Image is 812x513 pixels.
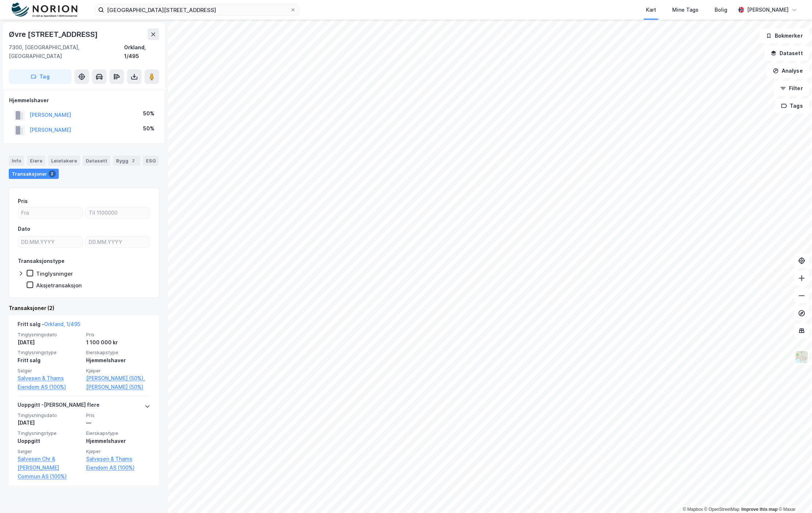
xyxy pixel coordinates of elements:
span: Tinglysningstype [18,349,82,356]
div: Hjemmelshaver [9,96,159,105]
div: ESG [143,156,159,166]
button: Bokmerker [760,28,809,43]
div: Leietakere [48,156,80,166]
div: Dato [18,225,30,233]
input: Fra [18,207,82,218]
a: [PERSON_NAME] (50%) [86,383,150,391]
div: Hjemmelshaver [86,437,150,445]
span: Kjøper [86,448,150,455]
span: Pris [86,412,150,418]
a: Mapbox [683,507,703,512]
div: Transaksjonstype [18,257,65,265]
div: Uoppgitt - [PERSON_NAME] flere [18,401,100,412]
div: 7300, [GEOGRAPHIC_DATA], [GEOGRAPHIC_DATA] [9,43,124,61]
input: DD.MM.YYYY [86,237,150,248]
a: [PERSON_NAME] (50%), [86,374,150,383]
div: Eiere [27,156,45,166]
span: Eierskapstype [86,349,150,356]
a: Improve this map [742,507,778,512]
div: [DATE] [18,338,82,347]
div: — [86,418,150,427]
input: Søk på adresse, matrikkel, gårdeiere, leietakere eller personer [104,4,290,15]
div: Pris [18,197,28,206]
span: Selger [18,448,82,455]
div: [DATE] [18,418,82,427]
div: Orkland, 1/495 [124,43,159,61]
div: 50% [143,109,154,118]
img: Z [795,350,809,364]
div: Transaksjoner [9,169,59,179]
div: Uoppgitt [18,437,82,445]
a: OpenStreetMap [704,507,740,512]
div: Datasett [83,156,110,166]
div: Bolig [715,5,727,14]
div: Fritt salg [18,356,82,365]
span: Selger [18,368,82,374]
span: Eierskapstype [86,430,150,436]
div: 2 [49,170,56,177]
button: Tags [775,99,809,113]
span: Tinglysningsdato [18,332,82,338]
div: Hjemmelshaver [86,356,150,365]
button: Tag [9,69,72,84]
button: Filter [774,81,809,96]
button: Analyse [767,64,809,78]
a: Salvesen Chr & [PERSON_NAME] Commun AS (100%) [18,455,82,481]
input: Til 1100000 [86,207,150,218]
a: Salvesen & Thams Eiendom AS (100%) [86,455,150,472]
div: Kart [646,5,656,14]
div: 2 [130,157,137,164]
span: Tinglysningsdato [18,412,82,418]
div: Info [9,156,24,166]
span: Pris [86,332,150,338]
button: Datasett [765,46,809,61]
input: DD.MM.YYYY [18,237,82,248]
span: Kjøper [86,368,150,374]
div: Øvre [STREET_ADDRESS] [9,28,99,40]
div: Aksjetransaksjon [36,282,82,289]
div: 1 100 000 kr [86,338,150,347]
iframe: Chat Widget [776,478,812,513]
span: Tinglysningstype [18,430,82,436]
div: 50% [143,124,154,133]
div: Transaksjoner (2) [9,304,159,313]
div: Kontrollprogram for chat [776,478,812,513]
div: Fritt salg - [18,320,80,332]
div: Tinglysninger [36,270,73,277]
div: Mine Tags [672,5,699,14]
div: [PERSON_NAME] [747,5,789,14]
div: Bygg [113,156,140,166]
a: Orkland, 1/495 [44,321,80,327]
img: norion-logo.80e7a08dc31c2e691866.png [12,3,77,18]
a: Salvesen & Thams Eiendom AS (100%) [18,374,82,391]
